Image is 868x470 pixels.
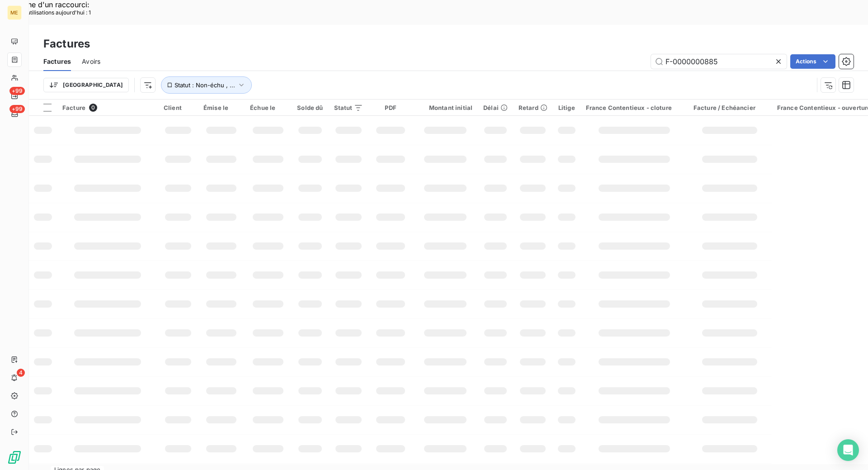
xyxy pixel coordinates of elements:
button: Actions [790,54,835,69]
div: Échue le [250,104,286,111]
div: Open Intercom Messenger [837,439,859,461]
span: Factures [43,57,71,66]
span: Facture [62,104,85,111]
div: Retard [519,104,547,111]
div: Litige [558,104,575,111]
div: Montant initial [418,104,472,111]
h3: Factures [43,36,90,52]
input: Rechercher [651,54,787,69]
div: Facture / Echéancier [693,104,766,111]
span: Avoirs [82,57,100,66]
img: Logo LeanPay [7,450,22,465]
div: Émise le [203,104,239,111]
span: 0 [89,104,97,112]
div: Solde dû [297,104,323,111]
button: Statut : Non-échu , ... [161,76,252,94]
div: Client [164,104,193,111]
span: Statut : Non-échu , ... [175,81,235,89]
span: +99 [9,87,25,95]
div: PDF [374,104,407,111]
div: Délai [483,104,508,111]
span: +99 [9,105,25,113]
div: France Contentieux - cloture [586,104,683,111]
button: [GEOGRAPHIC_DATA] [43,78,129,92]
div: Statut [334,104,363,111]
span: 4 [17,369,25,377]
